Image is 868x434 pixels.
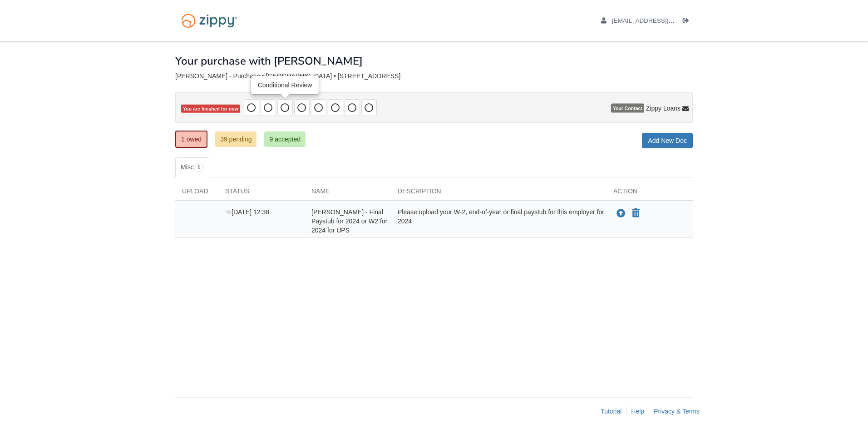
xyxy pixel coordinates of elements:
[175,9,243,32] img: Logo
[215,131,256,147] a: 39 pending
[607,187,693,200] div: Action
[218,187,305,200] div: Status
[305,187,391,200] div: Name
[631,208,641,219] button: Declare Lauren Williams - Final Paystub for 2024 or W2 for 2024 for UPS not applicable
[225,208,269,216] span: [DATE] 12:38
[194,163,204,172] span: 1
[612,17,716,24] span: nicole08181988@gmail.com
[616,207,626,219] button: Upload Lauren Williams - Final Paystub for 2024 or W2 for 2024 for UPS
[181,105,240,113] span: You are finished for now
[175,157,209,177] a: Misc
[683,17,693,26] a: Log out
[646,104,681,113] span: Zippy Loans
[264,131,306,147] a: 9 accepted
[175,72,693,80] div: [PERSON_NAME] - Purchase • [GEOGRAPHIC_DATA] • [STREET_ADDRESS]
[175,55,363,67] h1: Your purchase with [PERSON_NAME]
[631,408,644,415] a: Help
[391,207,607,235] div: Please upload your W-2, end-of-year or final paystub for this employer for 2024
[611,104,644,113] span: Your Contact
[654,408,700,415] a: Privacy & Terms
[601,408,621,415] a: Tutorial
[311,208,387,234] span: [PERSON_NAME] - Final Paystub for 2024 or W2 for 2024 for UPS
[175,131,207,148] a: 1 owed
[175,187,218,200] div: Upload
[252,76,319,94] div: Conditional Review
[391,187,607,200] div: Description
[601,17,716,26] a: edit profile
[642,133,693,148] a: Add New Doc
